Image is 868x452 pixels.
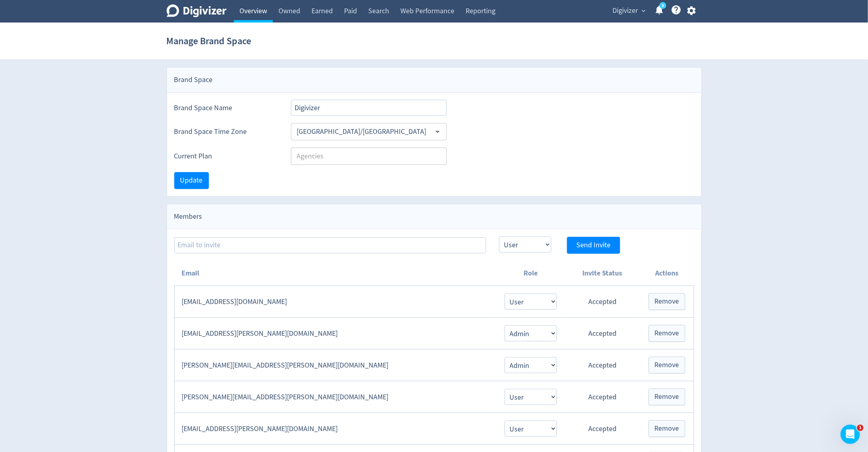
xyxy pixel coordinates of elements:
text: 5 [662,3,664,8]
div: Brand Space [167,68,701,92]
td: Accepted [565,381,640,413]
button: Update [174,172,209,189]
button: Open [431,125,444,138]
input: Email to invite [174,237,486,253]
th: Role [496,261,565,286]
button: Digivizer [610,4,648,17]
span: expand_more [640,7,647,14]
span: Remove [655,298,679,305]
span: Send Invite [576,242,610,249]
label: Brand Space Time Zone [174,127,278,137]
td: [EMAIL_ADDRESS][DOMAIN_NAME] [174,286,496,318]
span: Remove [655,330,679,337]
button: Send Invite [567,237,620,254]
span: Update [180,177,203,184]
td: Accepted [565,286,640,318]
div: Members [167,204,701,229]
td: [EMAIL_ADDRESS][PERSON_NAME][DOMAIN_NAME] [174,413,496,445]
input: Brand Space [291,100,447,116]
input: Select Timezone [293,125,431,138]
th: Actions [640,261,694,286]
td: [PERSON_NAME][EMAIL_ADDRESS][PERSON_NAME][DOMAIN_NAME] [174,349,496,381]
span: Remove [655,393,679,401]
td: Accepted [565,349,640,381]
td: Accepted [565,413,640,445]
span: Digivizer [613,4,638,17]
h1: Manage Brand Space [167,28,252,54]
span: Remove [655,362,679,369]
td: Accepted [565,318,640,349]
td: [EMAIL_ADDRESS][PERSON_NAME][DOMAIN_NAME] [174,318,496,349]
span: Remove [655,425,679,432]
button: Remove [649,293,685,310]
td: [PERSON_NAME][EMAIL_ADDRESS][PERSON_NAME][DOMAIN_NAME] [174,381,496,413]
th: Invite Status [565,261,640,286]
a: 5 [660,2,666,9]
span: 1 [857,425,864,431]
label: Brand Space Name [174,103,278,113]
button: Remove [649,420,685,437]
iframe: Intercom live chat [841,425,860,444]
button: Remove [649,357,685,374]
th: Email [174,261,496,286]
button: Remove [649,325,685,342]
button: Remove [649,388,685,405]
label: Current Plan [174,151,278,161]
